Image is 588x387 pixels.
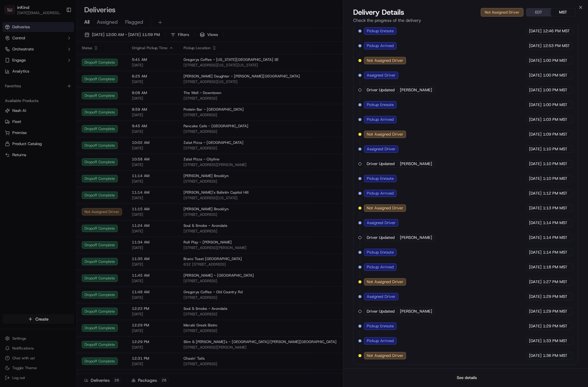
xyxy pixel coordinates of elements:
[543,323,567,329] span: 1:29 PM MST
[543,43,570,49] span: 12:53 PM MST
[529,294,542,299] span: [DATE]
[529,205,542,211] span: [DATE]
[551,8,575,16] button: MST
[543,338,567,344] span: 1:33 PM MST
[529,58,542,63] span: [DATE]
[543,73,567,78] span: 1:00 PM MST
[543,161,567,167] span: 1:10 PM MST
[4,87,49,98] a: 📗Knowledge Base
[367,205,403,211] span: Not Assigned Driver
[400,87,432,93] span: [PERSON_NAME]
[543,132,567,137] span: 1:09 PM MST
[529,220,542,226] span: [DATE]
[12,89,47,95] span: Knowledge Base
[529,28,542,34] span: [DATE]
[367,279,403,285] span: Not Assigned Driver
[353,7,404,17] span: Delivery Details
[529,279,542,285] span: [DATE]
[6,6,18,18] img: Nash
[353,17,578,23] p: Check the progress of the delivery
[454,373,479,382] button: See details
[367,102,394,108] span: Pickup Enroute
[367,338,394,344] span: Pickup Arrived
[543,353,567,358] span: 1:36 PM MST
[529,102,542,108] span: [DATE]
[543,117,567,122] span: 1:03 PM MST
[529,117,542,122] span: [DATE]
[367,58,403,63] span: Not Assigned Driver
[543,294,567,299] span: 1:29 PM MST
[58,89,99,95] span: API Documentation
[367,250,394,255] span: Pickup Enroute
[367,28,394,34] span: Pickup Enroute
[543,28,570,34] span: 12:46 PM MST
[543,235,567,240] span: 1:14 PM MST
[543,205,567,211] span: 1:13 PM MST
[367,176,394,181] span: Pickup Enroute
[543,279,567,285] span: 1:27 PM MST
[529,146,542,152] span: [DATE]
[543,176,567,181] span: 1:10 PM MST
[367,146,396,152] span: Assigned Driver
[543,220,567,226] span: 1:14 PM MST
[16,40,111,46] input: Got a question? Start typing here...
[21,65,78,70] div: We're available if you need us!
[529,43,542,49] span: [DATE]
[367,235,395,240] span: Driver Updated
[529,235,542,240] span: [DATE]
[49,87,101,98] a: 💻API Documentation
[367,191,394,196] span: Pickup Arrived
[529,250,542,255] span: [DATE]
[6,59,17,70] img: 1736555255976-a54dd68f-1ca7-489b-9aae-adbdc363a1c4
[526,8,551,16] button: EDT
[543,87,567,93] span: 1:00 PM MST
[6,25,112,34] p: Welcome 👋
[400,309,432,314] span: [PERSON_NAME]
[52,90,57,95] div: 💻
[529,161,542,167] span: [DATE]
[43,104,74,109] a: Powered byPylon
[529,132,542,137] span: [DATE]
[367,323,394,329] span: Pickup Enroute
[543,309,567,314] span: 1:29 PM MST
[529,73,542,78] span: [DATE]
[367,220,396,226] span: Assigned Driver
[529,353,542,358] span: [DATE]
[400,161,432,167] span: [PERSON_NAME]
[543,102,567,108] span: 1:00 PM MST
[367,309,395,314] span: Driver Updated
[543,191,567,196] span: 1:12 PM MST
[367,87,395,93] span: Driver Updated
[529,176,542,181] span: [DATE]
[543,58,567,63] span: 1:00 PM MST
[21,59,101,65] div: Start new chat
[400,235,432,240] span: [PERSON_NAME]
[367,264,394,270] span: Pickup Arrived
[529,309,542,314] span: [DATE]
[529,191,542,196] span: [DATE]
[61,104,74,109] span: Pylon
[529,87,542,93] span: [DATE]
[367,353,403,358] span: Not Assigned Driver
[6,90,11,95] div: 📗
[543,250,567,255] span: 1:14 PM MST
[367,132,403,137] span: Not Assigned Driver
[529,264,542,270] span: [DATE]
[543,146,567,152] span: 1:10 PM MST
[529,338,542,344] span: [DATE]
[367,294,396,299] span: Assigned Driver
[367,117,394,122] span: Pickup Arrived
[529,323,542,329] span: [DATE]
[367,73,396,78] span: Assigned Driver
[367,161,395,167] span: Driver Updated
[543,264,567,270] span: 1:18 PM MST
[105,61,112,68] button: Start new chat
[367,43,394,49] span: Pickup Arrived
